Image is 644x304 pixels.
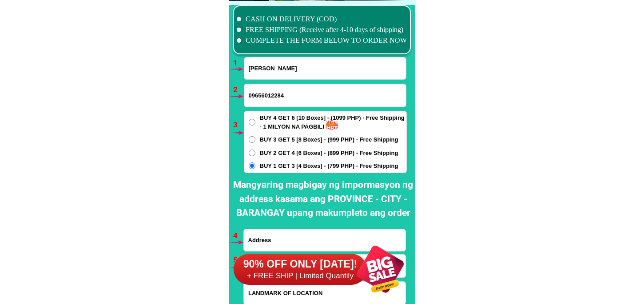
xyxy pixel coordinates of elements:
span: BUY 3 GET 5 [8 Boxes] - (999 PHP) - Free Shipping [260,135,398,144]
input: BUY 4 GET 6 [10 Boxes] - (1099 PHP) - Free Shipping - 1 MILYON NA PAGBILI [249,119,255,126]
h6: 2 [233,84,243,96]
input: BUY 2 GET 4 [6 Boxes] - (899 PHP) - Free Shipping [249,150,255,156]
input: BUY 1 GET 3 [4 Boxes] - (799 PHP) - Free Shipping [249,162,255,169]
input: Input phone_number [244,84,406,107]
h6: 90% OFF ONLY [DATE]! [234,258,367,271]
h6: 4 [233,230,243,242]
span: BUY 2 GET 4 [6 Boxes] - (899 PHP) - Free Shipping [260,149,398,158]
h2: Mangyaring magbigay ng impormasyon ng address kasama ang PROVINCE - CITY - BARANGAY upang makumpl... [231,178,415,220]
span: BUY 1 GET 3 [4 Boxes] - (799 PHP) - Free Shipping [260,162,398,170]
li: COMPLETE THE FORM BELOW TO ORDER NOW [237,35,407,46]
input: Input address [244,229,405,251]
li: CASH ON DELIVERY (COD) [237,14,407,24]
input: BUY 3 GET 5 [8 Boxes] - (999 PHP) - Free Shipping [249,136,255,143]
input: Input full_name [244,57,406,79]
h6: 3 [233,119,243,131]
h6: 1 [233,57,243,69]
span: BUY 4 GET 6 [10 Boxes] - (1099 PHP) - Free Shipping - 1 MILYON NA PAGBILI [260,113,406,131]
h6: 5 [233,255,243,266]
li: FREE SHIPPING (Receive after 4-10 days of shipping) [237,24,407,35]
h6: + FREE SHIP | Limited Quantily [234,271,367,281]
